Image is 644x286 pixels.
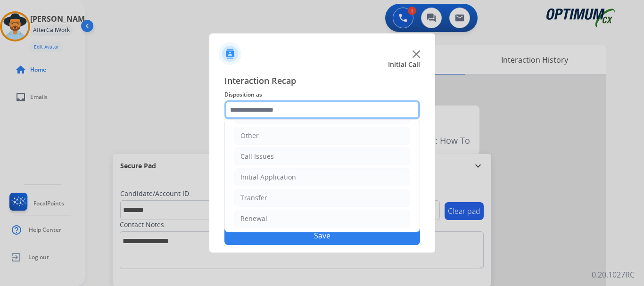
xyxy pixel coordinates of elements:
[240,131,259,140] div: Other
[388,60,420,69] span: Initial Call
[240,172,296,182] div: Initial Application
[240,193,267,203] div: Transfer
[224,74,420,89] span: Interaction Recap
[592,269,635,280] p: 0.20.1027RC
[224,226,420,245] button: Save
[240,152,274,161] div: Call Issues
[219,42,241,65] img: contactIcon
[240,214,267,223] div: Renewal
[224,89,420,100] span: Disposition as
